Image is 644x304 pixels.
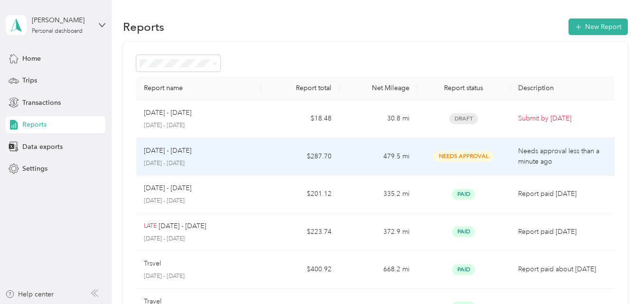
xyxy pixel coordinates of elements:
[339,138,417,176] td: 479.5 mi
[425,84,503,92] div: Report status
[144,197,253,205] p: [DATE] - [DATE]
[144,146,191,156] p: [DATE] - [DATE]
[339,251,417,289] td: 668.2 mi
[22,120,47,129] span: Reports
[511,76,615,100] th: Description
[144,183,191,193] p: [DATE] - [DATE]
[123,22,164,32] h1: Reports
[144,121,253,130] p: [DATE] - [DATE]
[22,98,61,108] span: Transactions
[591,251,644,304] iframe: Everlance-gr Chat Button Frame
[339,76,417,100] th: Net Mileage
[144,235,253,243] p: [DATE] - [DATE]
[518,189,607,199] p: Report paid [DATE]
[518,227,607,237] p: Report paid [DATE]
[452,264,475,275] span: Paid
[144,258,161,269] p: Trsvel
[144,108,191,118] p: [DATE] - [DATE]
[144,272,253,281] p: [DATE] - [DATE]
[144,222,157,230] p: LATE
[159,221,206,231] p: [DATE] - [DATE]
[22,142,63,152] span: Data exports
[22,54,41,64] span: Home
[261,138,339,176] td: $287.70
[339,100,417,138] td: 30.8 mi
[518,264,607,275] p: Report paid about [DATE]
[452,189,475,200] span: Paid
[144,159,253,168] p: [DATE] - [DATE]
[261,213,339,251] td: $223.74
[452,226,475,237] span: Paid
[518,146,607,167] p: Needs approval less than a minute ago
[32,15,91,25] div: [PERSON_NAME]
[22,75,37,85] span: Trips
[434,151,493,162] span: Needs Approval
[261,251,339,289] td: $400.92
[261,100,339,138] td: $18.48
[518,113,607,124] p: Submit by [DATE]
[339,175,417,213] td: 335.2 mi
[32,28,83,34] div: Personal dashboard
[261,175,339,213] td: $201.12
[22,164,47,174] span: Settings
[449,113,478,124] span: Draft
[136,76,261,100] th: Report name
[5,289,54,299] button: Help center
[261,76,339,100] th: Report total
[568,18,628,35] button: New Report
[339,213,417,251] td: 372.9 mi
